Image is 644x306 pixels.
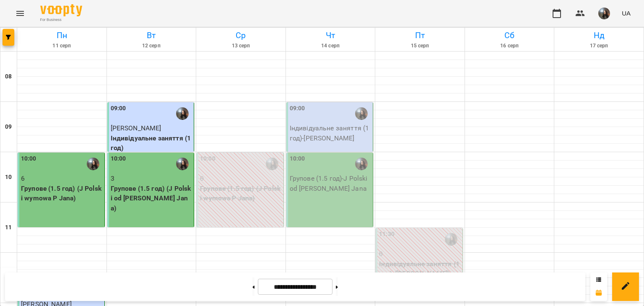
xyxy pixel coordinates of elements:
[21,154,36,163] label: 10:00
[290,174,371,193] p: Групове (1.5 год) - J Polski od [PERSON_NAME] Jana
[556,42,642,50] h6: 17 серп
[5,223,12,232] h6: 11
[18,42,105,50] h6: 11 серп
[87,158,99,170] img: Бойцун Яна Вікторівна
[21,184,103,203] p: Групове (1.5 год) (J Polski wymowa P Jana)
[622,9,631,18] span: UA
[200,154,216,163] label: 10:00
[111,174,192,184] p: 3
[379,249,461,259] p: 0
[10,3,30,23] button: Menu
[5,122,12,132] h6: 09
[18,29,105,42] h6: Пн
[197,29,284,42] h6: Ср
[176,107,189,120] img: Бойцун Яна Вікторівна
[266,158,278,170] img: Бойцун Яна Вікторівна
[108,29,195,42] h6: Вт
[200,174,282,184] p: 0
[598,8,610,19] img: 3223da47ea16ff58329dec54ac365d5d.JPG
[176,158,189,170] img: Бойцун Яна Вікторівна
[197,42,284,50] h6: 13 серп
[5,72,12,81] h6: 08
[111,184,192,213] p: Групове (1.5 год) (J Polski od [PERSON_NAME] Jana)
[290,123,371,143] p: Індивідуальне заняття (1 год) - [PERSON_NAME]
[379,259,461,279] p: Індивідуальне заняття (1 год) ([PERSON_NAME])
[377,42,463,50] h6: 15 серп
[111,133,192,153] p: Індивідуальне заняття (1 год)
[290,154,305,163] label: 10:00
[287,29,374,42] h6: Чт
[618,5,634,21] button: UA
[290,104,305,113] label: 09:00
[40,17,82,23] span: For Business
[111,124,161,132] span: [PERSON_NAME]
[445,233,457,246] img: Бойцун Яна Вікторівна
[466,42,553,50] h6: 16 серп
[200,184,282,203] p: Групове (1.5 год) (J Polski wymowa P Jana)
[287,42,374,50] h6: 14 серп
[377,29,463,42] h6: Пт
[21,174,103,184] p: 6
[111,104,126,113] label: 09:00
[556,29,642,42] h6: Нд
[379,230,395,239] label: 11:30
[355,158,368,170] img: Бойцун Яна Вікторівна
[111,154,126,163] label: 10:00
[466,29,553,42] h6: Сб
[5,173,12,182] h6: 10
[40,4,82,16] img: Voopty Logo
[355,107,368,120] img: Бойцун Яна Вікторівна
[108,42,195,50] h6: 12 серп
